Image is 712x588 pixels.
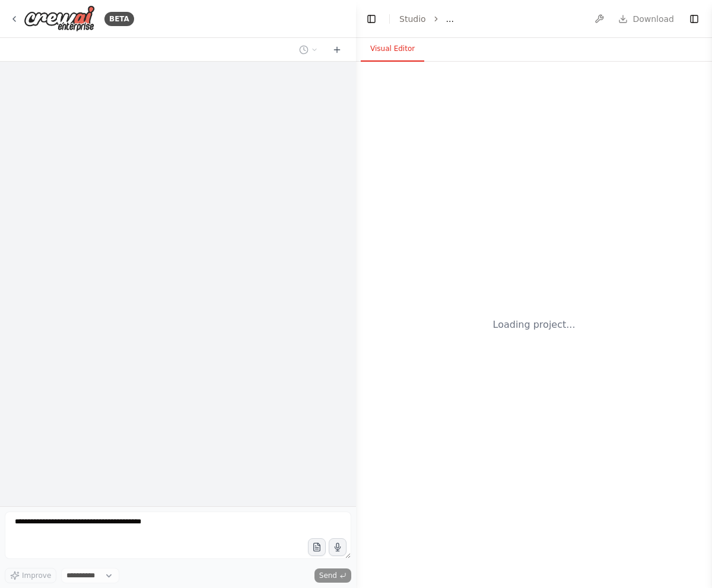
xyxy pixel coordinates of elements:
[294,43,323,57] button: Switch to previous chat
[399,13,454,25] nav: breadcrumb
[308,538,326,556] button: Upload files
[446,13,454,25] span: ...
[5,568,56,583] button: Improve
[22,571,51,580] span: Improve
[399,14,426,24] a: Studio
[493,318,576,332] div: Loading project...
[104,12,134,26] div: BETA
[314,568,351,583] button: Send
[686,11,703,27] button: Show right sidebar
[24,5,95,32] img: Logo
[361,37,424,62] button: Visual Editor
[319,571,337,580] span: Send
[329,538,347,556] button: Click to speak your automation idea
[363,11,380,27] button: Hide left sidebar
[328,43,347,57] button: Start a new chat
